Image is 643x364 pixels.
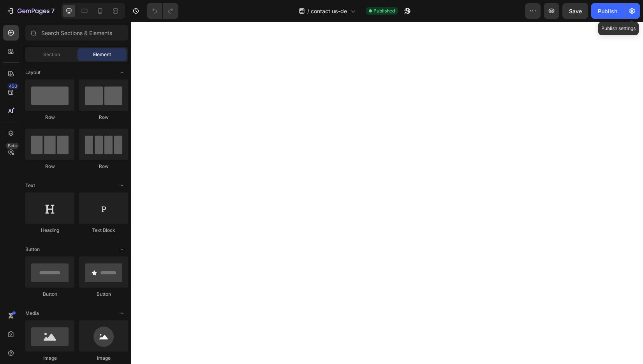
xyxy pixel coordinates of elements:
[147,3,178,19] div: Undo/Redo
[311,7,347,15] span: contact us-de
[25,355,74,362] div: Image
[93,51,111,58] span: Element
[116,179,128,192] span: Toggle open
[25,291,74,298] div: Button
[79,163,128,170] div: Row
[25,182,35,189] span: Text
[43,51,60,58] span: Section
[598,7,617,15] div: Publish
[79,114,128,121] div: Row
[6,143,19,149] div: Beta
[373,7,395,14] span: Published
[25,310,39,317] span: Media
[569,8,582,14] span: Save
[562,3,588,19] button: Save
[116,243,128,256] span: Toggle open
[25,246,40,253] span: Button
[79,227,128,234] div: Text Block
[131,22,643,364] iframe: Design area
[25,227,74,234] div: Heading
[7,83,19,89] div: 450
[116,66,128,79] span: Toggle open
[307,7,309,15] span: /
[25,114,74,121] div: Row
[79,291,128,298] div: Button
[79,355,128,362] div: Image
[25,69,41,76] span: Layout
[51,6,55,16] p: 7
[25,25,128,41] input: Search Sections & Elements
[116,307,128,320] span: Toggle open
[25,163,74,170] div: Row
[3,3,58,19] button: 7
[591,3,624,19] button: Publish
